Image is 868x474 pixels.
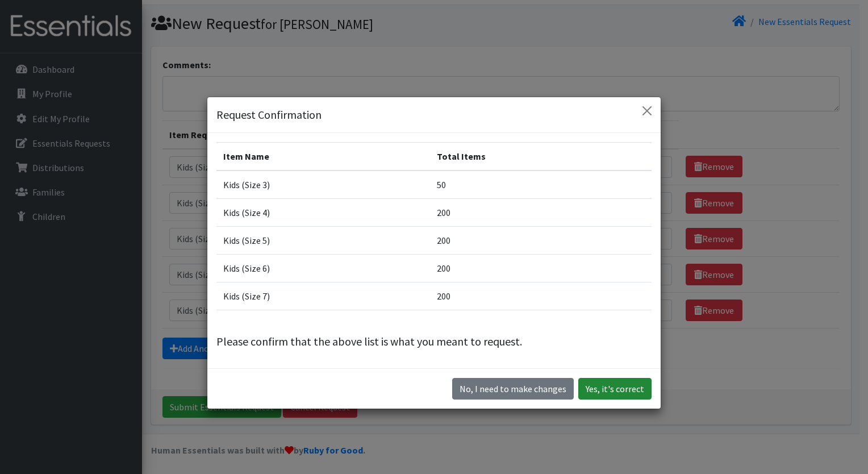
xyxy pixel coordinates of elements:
[216,143,430,171] th: Item Name
[638,102,656,120] button: Close
[216,227,430,255] td: Kids (Size 5)
[430,255,652,282] td: 200
[216,171,430,199] td: Kids (Size 3)
[430,171,652,199] td: 50
[216,106,322,123] h5: Request Confirmation
[216,282,430,310] td: Kids (Size 7)
[430,282,652,310] td: 200
[578,378,652,400] button: Yes, it's correct
[430,143,652,171] th: Total Items
[216,199,430,227] td: Kids (Size 4)
[452,378,574,400] button: No I need to make changes
[430,227,652,255] td: 200
[216,255,430,282] td: Kids (Size 6)
[216,333,652,350] p: Please confirm that the above list is what you meant to request.
[430,199,652,227] td: 200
